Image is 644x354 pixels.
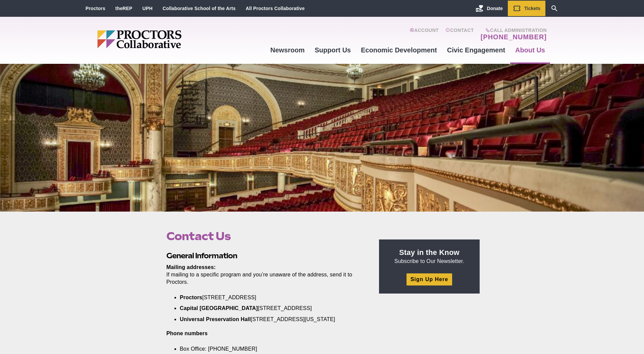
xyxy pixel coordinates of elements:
[180,305,258,311] strong: Capital [GEOGRAPHIC_DATA]
[180,305,354,312] li: [STREET_ADDRESS]
[387,248,472,265] p: Subscribe to Our Newsletter.
[510,41,550,59] a: About Us
[166,330,208,336] b: Phone numbers
[143,6,153,11] a: UPH
[481,33,547,41] a: [PHONE_NUMBER]
[445,28,474,41] a: Contact
[246,6,305,11] a: All Proctors Collaborative
[180,294,354,301] li: [STREET_ADDRESS]
[166,264,216,270] strong: Mailing addresses:
[180,295,202,300] strong: Proctors
[166,230,364,242] h1: Contact Us
[442,41,510,59] a: Civic Engagement
[407,273,452,285] a: Sign Up Here
[524,6,540,11] span: Tickets
[487,6,503,11] span: Donate
[166,251,364,261] h2: General Information
[163,6,236,11] a: Collaborative School of the Arts
[508,1,545,16] a: Tickets
[180,316,251,322] strong: Universal Preservation Hall
[115,6,132,11] a: theREP
[545,1,563,16] a: Search
[166,264,364,286] p: If mailing to a specific program and you’re unaware of the address, send it to Proctors.
[356,41,442,59] a: Economic Development
[410,28,439,41] a: Account
[399,248,460,257] strong: Stay in the Know
[97,30,233,48] img: Proctors logo
[310,41,356,59] a: Support Us
[479,28,547,33] span: Call Administration
[180,316,354,323] li: [STREET_ADDRESS][US_STATE]
[86,6,105,11] a: Proctors
[180,345,354,353] li: Box Office: [PHONE_NUMBER]
[265,41,310,59] a: Newsroom
[471,1,508,16] a: Donate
